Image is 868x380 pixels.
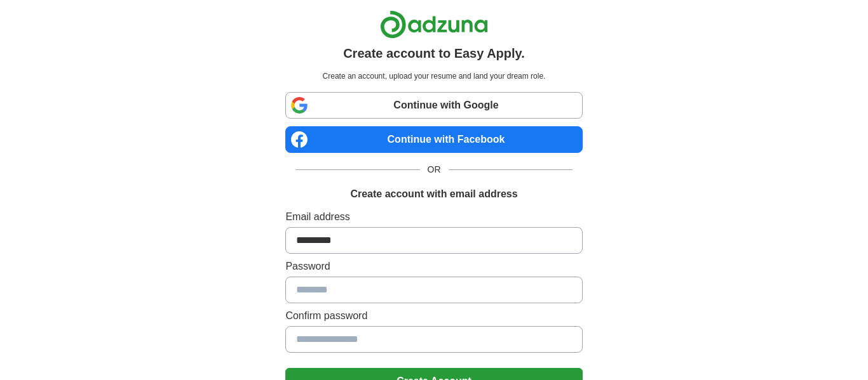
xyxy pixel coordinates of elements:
p: Create an account, upload your resume and land your dream role. [288,70,580,82]
span: OR [420,163,449,176]
label: Email address [285,209,582,225]
label: Confirm password [285,308,582,324]
h1: Create account with email address [350,187,517,202]
a: Continue with Facebook [285,126,582,153]
label: Password [285,259,582,274]
h1: Create account to Easy Apply. [343,44,525,63]
a: Continue with Google [285,92,582,119]
img: Adzuna logo [380,10,488,39]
